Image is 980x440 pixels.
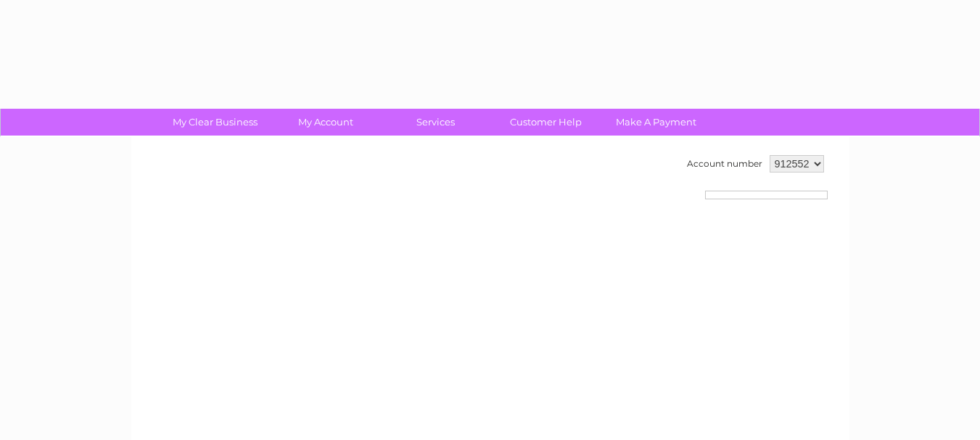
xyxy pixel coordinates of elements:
td: Account number [683,151,766,176]
a: My Account [265,109,385,136]
a: Make A Payment [596,109,716,136]
a: My Clear Business [155,109,275,136]
a: Customer Help [486,109,606,136]
a: Services [376,109,495,136]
